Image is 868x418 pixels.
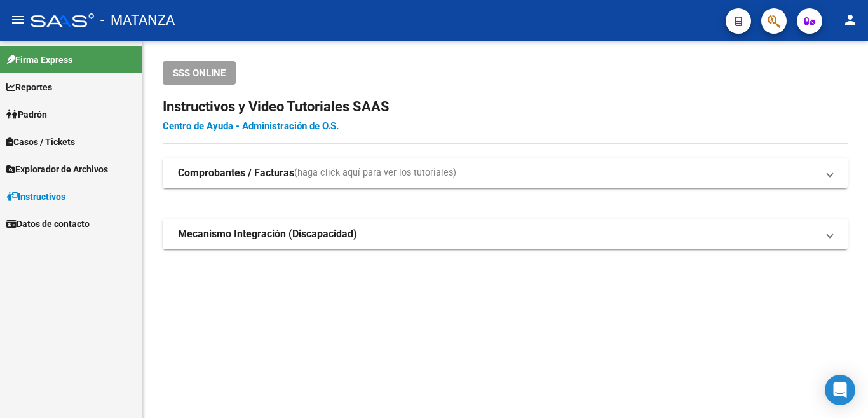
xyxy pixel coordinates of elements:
mat-icon: menu [10,12,25,27]
span: Casos / Tickets [6,135,75,149]
mat-icon: person [843,12,858,27]
span: SSS ONLINE [173,67,226,79]
span: Padrón [6,108,47,122]
strong: Mecanismo Integración (Discapacidad) [178,227,357,241]
span: Instructivos [6,190,65,204]
span: Reportes [6,80,52,94]
span: - MATANZA [100,6,175,34]
h2: Instructivos y Video Tutoriales SAAS [163,95,848,119]
mat-expansion-panel-header: Mecanismo Integración (Discapacidad) [163,219,848,249]
strong: Comprobantes / Facturas [178,166,294,180]
span: Explorador de Archivos [6,162,108,176]
div: Open Intercom Messenger [825,375,855,405]
a: Centro de Ayuda - Administración de O.S. [163,120,339,132]
span: (haga click aquí para ver los tutoriales) [294,166,456,180]
span: Firma Express [6,53,72,67]
button: SSS ONLINE [163,61,236,85]
mat-expansion-panel-header: Comprobantes / Facturas(haga click aquí para ver los tutoriales) [163,158,848,188]
span: Datos de contacto [6,217,90,231]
